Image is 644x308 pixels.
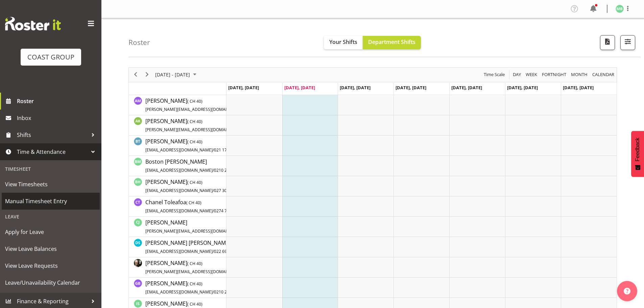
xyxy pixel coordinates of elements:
button: Department Shifts [363,36,421,49]
span: Time & Attendance [17,147,88,157]
button: Your Shifts [324,36,363,49]
span: View Leave Requests [5,261,96,271]
img: help-xxl-2.png [624,288,630,294]
a: Manual Timesheet Entry [2,193,100,210]
span: Feedback [635,138,641,161]
span: View Timesheets [5,179,96,189]
div: COAST GROUP [27,52,74,62]
span: Shifts [17,130,88,140]
a: View Leave Requests [2,257,100,274]
span: Manual Timesheet Entry [5,196,96,206]
a: Apply for Leave [2,223,100,240]
img: Rosterit website logo [5,17,61,30]
a: View Leave Balances [2,240,100,257]
span: Leave/Unavailability Calendar [5,278,96,288]
a: View Timesheets [2,176,100,193]
span: Inbox [17,113,98,123]
img: mike-bullock1158.jpg [616,5,624,13]
span: Apply for Leave [5,227,96,237]
h4: Roster [128,39,150,46]
span: Finance & Reporting [17,296,88,306]
span: Your Shifts [329,38,357,46]
span: Department Shifts [368,38,415,46]
button: Feedback - Show survey [631,131,644,177]
span: View Leave Balances [5,244,96,254]
button: Download a PDF of the roster according to the set date range. [600,35,615,50]
div: Leave [2,210,100,223]
span: Roster [17,96,98,106]
div: Timesheet [2,162,100,176]
a: Leave/Unavailability Calendar [2,274,100,291]
button: Filter Shifts [620,35,635,50]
